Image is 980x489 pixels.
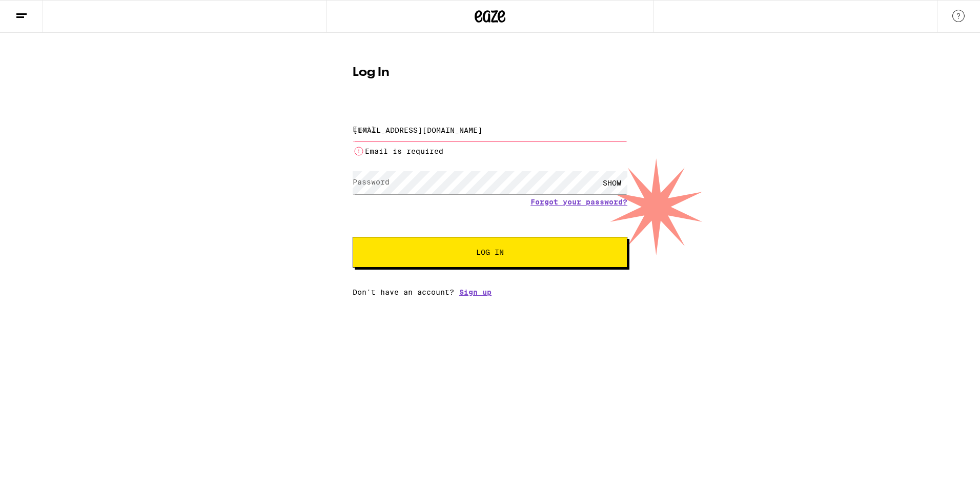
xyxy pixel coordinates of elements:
a: Forgot your password? [530,198,627,206]
span: Hi. Need any help? [6,7,74,15]
label: Password [353,178,390,186]
div: SHOW [597,171,627,194]
a: Sign up [459,288,492,296]
li: Email is required [353,145,627,157]
div: Don't have an account? [353,288,627,296]
button: Log In [353,237,627,268]
span: Log In [476,249,504,256]
label: Email [353,125,376,133]
h1: Log In [353,67,627,79]
input: Email [353,118,627,141]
